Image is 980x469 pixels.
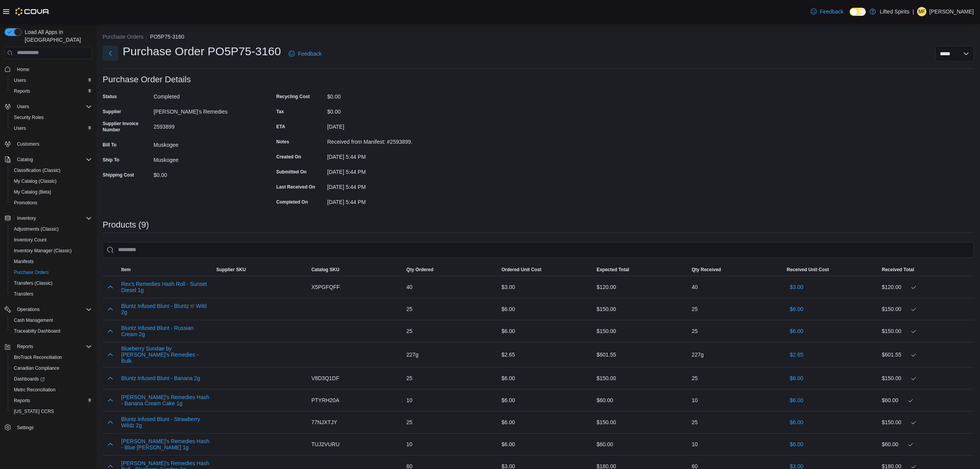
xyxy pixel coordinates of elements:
div: $6.00 [498,370,593,386]
button: Reports [14,342,36,351]
a: Dashboards [8,374,95,384]
div: 25 [689,323,784,339]
span: Reports [11,396,92,405]
div: $0.00 [154,169,257,178]
a: Users [11,124,29,133]
div: $150.00 [882,418,971,427]
span: Dashboards [14,376,45,382]
button: Operations [14,305,43,314]
button: Qty Received [689,263,784,276]
label: Notes [276,139,289,145]
a: Adjustments (Classic) [11,224,62,234]
button: Supplier SKU [213,263,308,276]
p: Lifted Spirits [880,7,909,16]
a: BioTrack Reconciliation [11,353,65,362]
button: Qty Ordered [403,263,498,276]
button: Operations [2,304,95,315]
a: Feedback [808,4,847,19]
button: Promotions [8,197,95,208]
div: $120.00 [882,282,971,292]
button: $6.00 [787,393,806,408]
div: 227g [689,347,784,362]
nav: An example of EuiBreadcrumbs [103,33,974,42]
a: Manifests [11,257,37,266]
div: 40 [689,279,784,295]
span: Reports [14,88,30,94]
button: Transfers [8,289,95,299]
button: Ordered Unit Cost [498,263,593,276]
button: Purchase Orders [8,267,95,278]
p: | [912,7,914,16]
span: Feedback [820,8,843,15]
nav: Complex example [5,61,92,453]
span: Transfers (Classic) [11,279,92,288]
button: Reports [8,86,95,97]
span: Feedback [298,50,321,58]
span: My Catalog (Beta) [14,189,51,195]
div: 2593899 [154,121,257,130]
a: Users [11,76,29,85]
div: Matt Fallaschek [917,7,926,16]
span: Users [17,104,29,110]
div: 10 [403,437,498,452]
a: Purchase Orders [11,268,52,277]
div: $601.55 [882,350,971,359]
button: Users [8,123,95,134]
span: [US_STATE] CCRS [14,408,54,415]
a: Reports [11,87,33,96]
span: $3.00 [790,283,803,291]
span: $2.65 [790,351,803,359]
div: [DATE] [327,121,431,130]
a: Customers [14,139,42,149]
a: Traceabilty Dashboard [11,326,63,336]
span: Purchase Orders [11,268,92,277]
div: $150.00 [882,374,971,383]
div: $6.00 [498,393,593,408]
span: Inventory Manager (Classic) [14,248,72,254]
span: X5PGFQFF [311,282,340,292]
button: Bluntz Infused Blunt - Bluntz n' Wild 2g [121,303,210,315]
button: $6.00 [787,323,806,339]
span: Metrc Reconciliation [14,387,56,393]
div: $150.00 [882,326,971,336]
span: Catalog SKU [311,267,340,273]
a: My Catalog (Beta) [11,187,54,197]
button: $6.00 [787,370,806,386]
div: 10 [403,393,498,408]
span: Manifests [14,258,34,265]
span: Users [14,77,26,83]
button: Inventory Count [8,234,95,245]
a: Reports [11,396,33,405]
span: Inventory Count [11,235,92,245]
span: Reports [17,343,33,350]
div: [DATE] 5:44 PM [327,166,431,175]
div: $0.00 [327,90,431,100]
span: Classification (Classic) [14,167,61,173]
span: Expected Total [596,267,629,273]
a: Classification (Classic) [11,166,64,175]
div: [DATE] 5:44 PM [327,181,431,190]
span: Ordered Unit Cost [502,267,541,273]
div: $150.00 [593,415,688,430]
div: 10 [689,437,784,452]
button: [PERSON_NAME]'s Remedies Hash - Blue [PERSON_NAME] 1g [121,438,210,450]
span: Customers [14,139,92,149]
div: 10 [689,393,784,408]
span: Operations [17,306,40,313]
a: Transfers [11,289,36,299]
label: Ship To [103,157,119,163]
span: Inventory [17,215,36,221]
span: BioTrack Reconciliation [14,354,62,360]
span: Inventory Manager (Classic) [11,246,92,255]
button: PO5P75-3160 [150,34,184,40]
div: $0.00 [327,105,431,115]
span: Received Unit Cost [787,267,829,273]
span: 77NJXTJY [311,418,337,427]
label: Last Received On [276,184,315,190]
button: My Catalog (Classic) [8,176,95,187]
a: Inventory Count [11,235,50,245]
span: Canadian Compliance [11,364,92,373]
h3: Purchase Order Details [103,75,191,84]
button: Blueberry Sundae by [PERSON_NAME]'s Remedies - Bulk [121,345,210,364]
span: Reports [14,342,92,351]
